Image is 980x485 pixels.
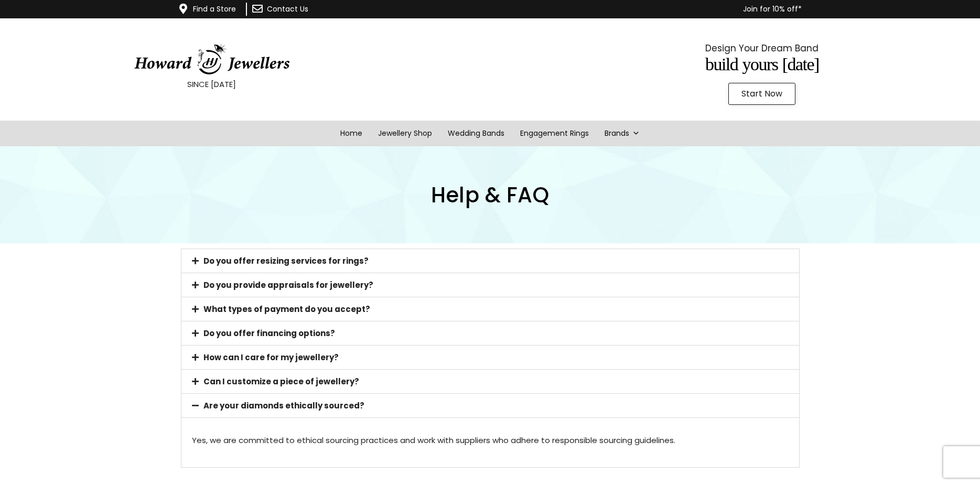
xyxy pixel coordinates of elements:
[203,400,364,411] a: Are your diamonds ethically sourced?
[203,255,369,266] a: Do you offer resizing services for rings?
[203,352,339,363] a: How can I care for my jewellery?
[267,4,308,14] a: Contact Us
[203,304,370,315] a: What types of payment do you accept?
[370,3,802,16] p: Join for 10% off*
[181,273,799,297] div: Do you provide appraisals for jewellery?
[181,249,799,273] div: Do you offer resizing services for rings?
[181,370,799,393] div: Can I customize a piece of jewellery?
[26,78,397,91] p: SINCE [DATE]
[705,55,819,74] span: Build Yours [DATE]
[181,394,799,417] div: Are your diamonds ethically sourced?
[203,328,335,339] a: Do you offer financing options?
[370,121,440,146] a: Jewellery Shop
[181,297,799,321] div: What types of payment do you accept?
[181,346,799,369] div: How can I care for my jewellery?
[181,321,799,345] div: Do you offer financing options?
[577,40,948,56] p: Design Your Dream Band
[203,376,359,387] a: Can I customize a piece of jewellery?
[192,434,789,447] p: Yes, we are committed to ethical sourcing practices and work with suppliers who adhere to respons...
[741,90,782,98] span: Start Now
[512,121,597,146] a: Engagement Rings
[193,4,236,14] a: Find a Store
[203,279,373,290] a: Do you provide appraisals for jewellery?
[597,121,648,146] a: Brands
[181,185,800,206] h1: Help & FAQ
[728,83,795,105] a: Start Now
[440,121,512,146] a: Wedding Bands
[133,44,290,75] img: HowardJewellersLogo-04
[181,417,799,467] div: Are your diamonds ethically sourced?
[332,121,370,146] a: Home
